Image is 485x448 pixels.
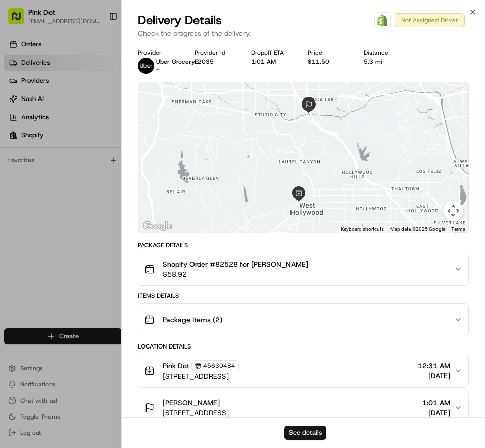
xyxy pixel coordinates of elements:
span: Wisdom [PERSON_NAME] [31,157,108,165]
button: See details [284,426,326,440]
div: Provider [138,48,186,57]
img: Shopify [376,14,389,26]
div: Location Details [138,342,469,351]
button: [PERSON_NAME][STREET_ADDRESS]1:01 AM[DATE] [138,391,468,424]
span: [PERSON_NAME] [163,397,220,408]
a: Shopify [374,12,391,28]
p: Check the progress of the delivery. [138,28,469,38]
span: • [84,184,87,192]
a: 📗Knowledge Base [6,222,81,240]
img: David kim [10,174,26,190]
img: 1736555255976-a54dd68f-1ca7-489b-9aae-adbdc363a1c4 [20,157,28,165]
span: Package Items ( 2 ) [163,315,222,325]
span: - [156,66,159,74]
p: Welcome 👋 [10,40,184,57]
a: Powered byPylon [71,250,122,258]
button: Start new chat [172,99,184,112]
span: [STREET_ADDRESS] [163,371,239,381]
div: Provider Id [195,48,243,57]
div: Dropoff ETA [251,48,300,57]
button: Pink Dot45630484[STREET_ADDRESS]12:31 AM[DATE] [138,354,468,387]
div: Past conversations [10,131,68,139]
input: Clear [26,65,167,76]
a: 💻API Documentation [81,222,166,240]
div: We're available if you need us! [45,107,139,115]
img: 1736555255976-a54dd68f-1ca7-489b-9aae-adbdc363a1c4 [10,96,28,115]
img: uber-new-logo.jpeg [138,58,154,74]
span: Map data ©2025 Google [390,226,445,232]
div: 1:01 AM [251,58,300,66]
span: 45630484 [203,362,235,370]
button: Shopify Order #82528 for [PERSON_NAME]$58.92 [138,253,468,285]
a: Terms [451,226,465,232]
span: [PERSON_NAME] [31,184,82,192]
button: Package Items (2) [138,304,468,336]
span: [DATE] [89,184,110,192]
div: Price [308,48,356,57]
span: • [110,157,113,165]
img: 9188753566659_6852d8bf1fb38e338040_72.png [21,96,39,115]
span: Knowledge Base [20,226,77,236]
img: Wisdom Oko [10,147,26,167]
span: Pylon [101,251,122,258]
div: Items Details [138,292,469,300]
span: [DATE] [418,371,450,381]
span: 1:01 AM [422,397,450,408]
div: Distance [364,48,412,57]
span: [STREET_ADDRESS] [163,408,229,418]
span: API Documentation [95,226,162,236]
button: Keyboard shortcuts [341,226,384,233]
span: Pink Dot [163,361,189,371]
span: $58.92 [163,269,308,279]
button: E2035 [195,58,214,66]
span: [DATE] [422,408,450,418]
div: $11.50 [308,58,356,66]
span: [DATE] [115,157,136,165]
div: 5.3 mi [364,58,412,66]
a: Open this area in Google Maps (opens a new window) [141,220,174,233]
span: 12:31 AM [418,361,450,371]
img: Nash [10,10,30,30]
span: Shopify Order #82528 for [PERSON_NAME] [163,259,308,269]
span: Delivery Details [138,12,222,28]
div: Package Details [138,241,469,250]
button: Map camera controls [443,201,463,221]
button: See all [157,129,184,141]
img: Google [141,220,174,233]
span: Uber Grocery [156,58,195,66]
div: 💻 [85,227,93,235]
div: Start new chat [45,96,166,107]
div: 📗 [10,227,18,235]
